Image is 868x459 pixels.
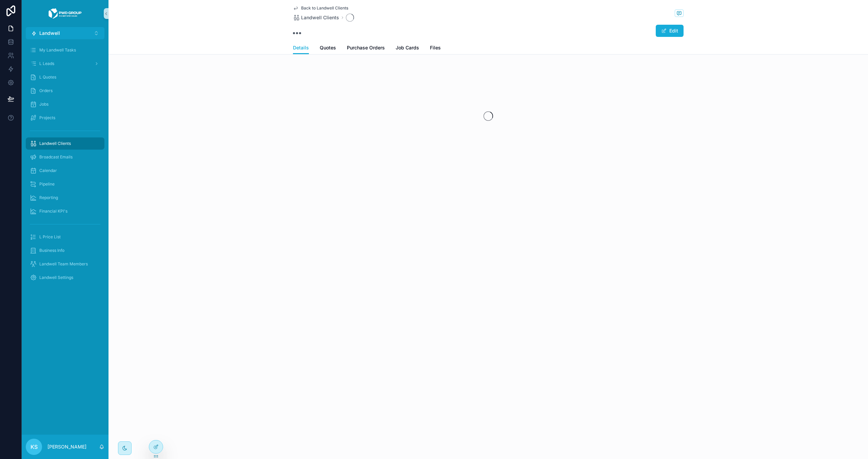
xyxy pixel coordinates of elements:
[39,209,67,214] span: Financial KPI's
[26,27,104,39] button: Select Button
[31,443,38,451] span: KS
[39,61,54,66] span: L Leads
[26,112,104,124] a: Projects
[39,154,73,160] span: Broadcast Emails
[26,44,104,56] a: My Landwell Tasks
[26,271,104,284] a: Landwell Settings
[39,102,48,107] span: Jobs
[39,168,57,173] span: Calendar
[430,44,441,51] span: Files
[39,141,71,146] span: Landwell Clients
[26,58,104,70] a: L Leads
[47,443,86,450] p: [PERSON_NAME]
[301,5,348,11] span: Back to Landwell Clients
[26,98,104,110] a: Jobs
[26,231,104,243] a: L Price List
[26,85,104,97] a: Orders
[293,5,348,11] a: Back to Landwell Clients
[293,14,339,21] a: Landwell Clients
[39,234,61,240] span: L Price List
[26,244,104,257] a: Business Info
[320,42,336,55] a: Quotes
[26,137,104,150] a: Landwell Clients
[26,165,104,177] a: Calendar
[39,195,58,200] span: Reporting
[396,42,419,55] a: Job Cards
[39,181,55,187] span: Pipeline
[26,178,104,190] a: Pipeline
[293,44,309,51] span: Details
[26,258,104,270] a: Landwell Team Members
[301,14,339,21] span: Landwell Clients
[26,192,104,204] a: Reporting
[656,25,684,37] button: Edit
[26,71,104,83] a: L Quotes
[39,115,55,121] span: Projects
[26,205,104,217] a: Financial KPI's
[39,74,56,80] span: L Quotes
[39,30,60,37] span: Landwell
[39,88,53,93] span: Orders
[22,39,108,292] div: scrollable content
[347,44,385,51] span: Purchase Orders
[26,151,104,163] a: Broadcast Emails
[430,42,441,55] a: Files
[39,261,88,267] span: Landwell Team Members
[347,42,385,55] a: Purchase Orders
[39,275,73,280] span: Landwell Settings
[39,47,76,53] span: My Landwell Tasks
[293,42,309,54] a: Details
[48,8,82,19] img: App logo
[39,248,64,253] span: Business Info
[320,44,336,51] span: Quotes
[396,44,419,51] span: Job Cards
